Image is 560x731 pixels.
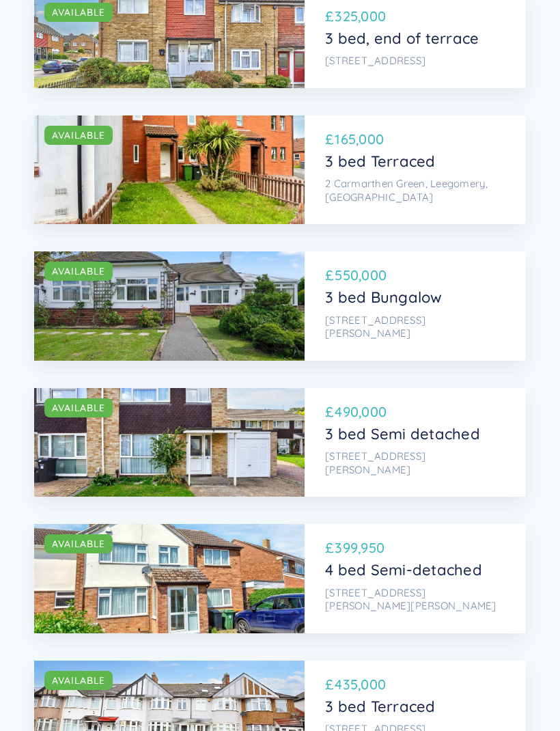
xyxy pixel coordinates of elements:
[325,425,502,443] p: 3 bed Semi detached
[325,265,333,286] p: £
[52,128,105,142] div: AVAILABLE
[52,537,105,551] div: AVAILABLE
[325,538,333,558] p: £
[325,152,502,170] p: 3 bed Terraced
[325,402,333,422] p: £
[325,561,502,579] p: 4 bed Semi-detached
[325,314,502,340] p: [STREET_ADDRESS][PERSON_NAME]
[52,674,105,687] div: AVAILABLE
[335,402,387,422] p: 490,000
[325,288,502,306] p: 3 bed Bungalow
[335,538,384,558] p: 399,950
[335,674,386,695] p: 435,000
[335,265,387,286] p: 550,000
[34,251,526,361] a: AVAILABLE£550,0003 bed Bungalow[STREET_ADDRESS][PERSON_NAME]
[325,177,502,204] p: 2 Carmarthen Green, Leegomery, [GEOGRAPHIC_DATA]
[325,698,502,715] p: 3 bed Terraced
[325,674,333,695] p: £
[34,388,526,497] a: AVAILABLE£490,0003 bed Semi detached[STREET_ADDRESS][PERSON_NAME]
[52,401,105,415] div: AVAILABLE
[325,586,502,613] p: [STREET_ADDRESS][PERSON_NAME][PERSON_NAME]
[52,264,105,278] div: AVAILABLE
[325,450,502,476] p: [STREET_ADDRESS][PERSON_NAME]
[34,115,526,225] a: AVAILABLE£165,0003 bed Terraced2 Carmarthen Green, Leegomery, [GEOGRAPHIC_DATA]
[335,129,384,150] p: 165,000
[325,129,333,150] p: £
[34,524,526,633] a: AVAILABLE£399,9504 bed Semi-detached[STREET_ADDRESS][PERSON_NAME][PERSON_NAME]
